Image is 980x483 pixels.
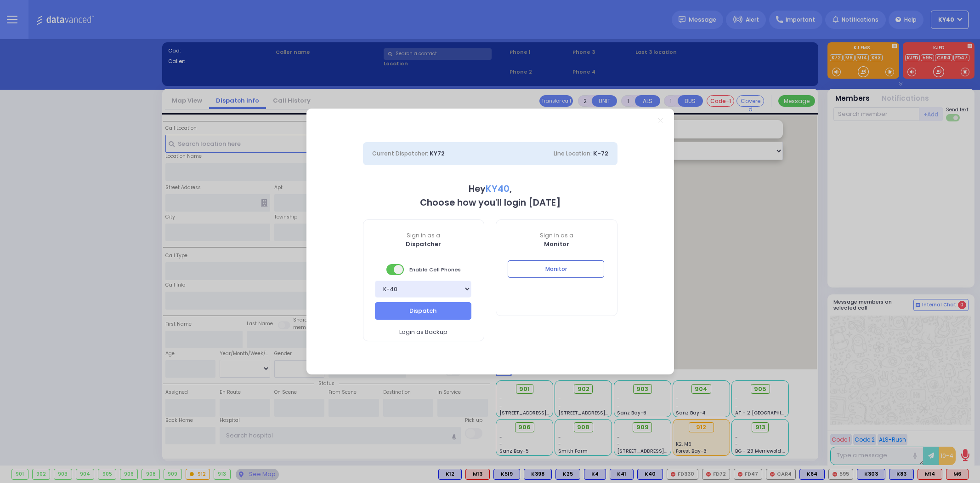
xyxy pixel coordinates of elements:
a: Close [658,118,663,123]
span: Sign in as a [363,231,484,240]
span: Line Location: [554,149,592,157]
span: Login as Backup [399,328,448,337]
b: Choose how you'll login [DATE] [420,196,561,209]
span: KY40 [486,183,510,195]
span: Sign in as a [496,231,617,240]
button: Monitor [508,260,604,278]
button: Dispatch [375,302,471,320]
b: Monitor [544,240,569,248]
b: Dispatcher [406,240,441,248]
span: K-72 [593,149,608,158]
span: KY72 [430,149,445,158]
span: Current Dispatcher: [372,149,428,157]
b: Hey , [469,183,512,195]
span: Enable Cell Phones [386,263,461,276]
